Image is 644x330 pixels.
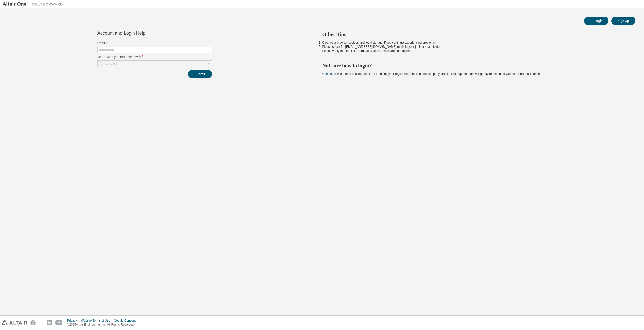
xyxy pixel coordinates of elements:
li: Please verify that the links in the activation e-mails are not expired. [322,49,627,53]
div: Click to select [98,61,212,67]
img: Altair One [3,2,65,7]
div: Privacy [67,319,81,323]
p: © 2025 Altair Engineering, Inc. All Rights Reserved. [67,323,139,327]
img: youtube.svg [55,320,63,325]
a: Contact us [322,72,337,76]
div: Account and Login Help [97,31,189,35]
label: Select what you need help with [97,55,212,59]
li: Clear your browser cookies and local storage, if you continue experiencing problems. [322,41,627,45]
h2: Not sure how to login? [322,62,627,69]
h2: Other Tips [322,31,627,38]
div: Website Terms of Use [81,319,114,323]
label: Email [97,41,212,45]
button: Sign Up [611,17,635,25]
li: Please check for [EMAIL_ADDRESS][DOMAIN_NAME] mails in your junk or spam folder. [322,45,627,49]
span: with a brief description of the problem, your registered e-mail id and company details. Our suppo... [322,72,541,76]
button: Login [584,17,608,25]
div: Cookie Consent [114,319,138,323]
img: facebook.svg [30,320,36,325]
img: altair_logo.svg [2,320,27,325]
img: linkedin.svg [47,320,52,325]
div: Click to select [99,62,117,66]
button: Submit [188,70,212,78]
